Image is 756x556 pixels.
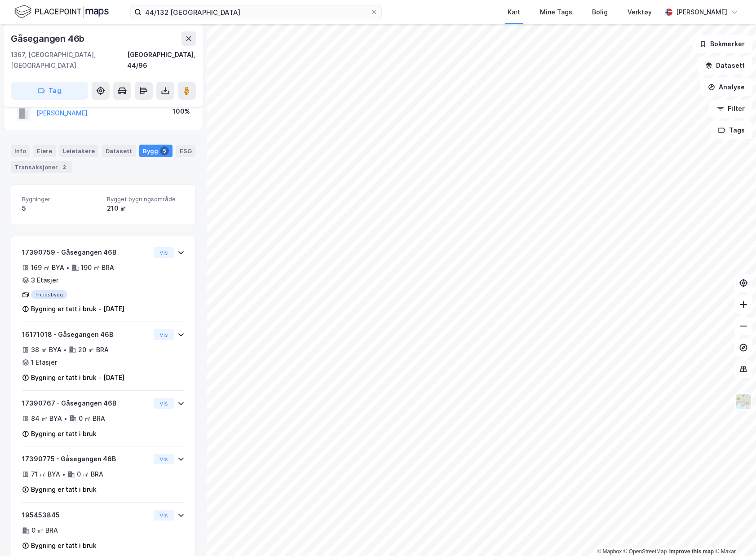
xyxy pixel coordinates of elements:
[154,329,174,340] button: Vis
[127,49,196,71] div: [GEOGRAPHIC_DATA], 44/96
[31,344,62,355] div: 38 ㎡ BYA
[31,357,57,368] div: 1 Etasjer
[698,57,752,75] button: Datasett
[66,264,70,271] div: •
[31,525,58,536] div: 0 ㎡ BRA
[22,510,150,521] div: 195453845
[628,7,652,18] div: Verktøy
[22,398,150,409] div: 17390767 - Gåsegangen 46B
[711,513,756,556] iframe: Chat Widget
[11,82,88,100] button: Tag
[711,121,752,139] button: Tags
[31,469,60,480] div: 71 ㎡ BYA
[623,548,667,555] a: OpenStreetMap
[31,304,124,314] div: Bygning er tatt i bruk - [DATE]
[676,7,727,18] div: [PERSON_NAME]
[540,7,572,18] div: Mine Tags
[22,195,100,203] span: Bygninger
[31,262,64,273] div: 169 ㎡ BYA
[597,548,622,555] a: Mapbox
[31,540,97,551] div: Bygning er tatt i bruk
[735,393,752,410] img: Z
[11,49,127,71] div: 1367, [GEOGRAPHIC_DATA], [GEOGRAPHIC_DATA]
[14,4,109,20] img: logo.f888ab2527a4732fd821a326f86c7f29.svg
[59,145,98,157] div: Leietakere
[64,415,67,422] div: •
[31,413,62,424] div: 84 ㎡ BYA
[592,7,608,18] div: Bolig
[31,484,97,495] div: Bygning er tatt i bruk
[700,78,752,96] button: Analyse
[176,145,195,157] div: ESG
[154,510,174,521] button: Vis
[508,7,520,18] div: Kart
[172,106,190,117] div: 100%
[31,372,124,383] div: Bygning er tatt i bruk - [DATE]
[22,329,150,340] div: 16171018 - Gåsegangen 46B
[79,413,105,424] div: 0 ㎡ BRA
[711,513,756,556] div: Kontrollprogram for chat
[77,469,103,480] div: 0 ㎡ BRA
[141,5,371,19] input: Søk på adresse, matrikkel, gårdeiere, leietakere eller personer
[107,203,185,214] div: 210 ㎡
[160,146,169,155] div: 5
[107,195,185,203] span: Bygget bygningsområde
[33,145,56,157] div: Eiere
[692,35,752,53] button: Bokmerker
[11,161,72,173] div: Transaksjoner
[11,31,86,46] div: Gåsegangen 46b
[63,346,67,353] div: •
[11,145,30,157] div: Info
[154,454,174,464] button: Vis
[154,247,174,258] button: Vis
[102,145,136,157] div: Datasett
[81,262,114,273] div: 190 ㎡ BRA
[78,344,109,355] div: 20 ㎡ BRA
[22,247,150,258] div: 17390759 - Gåsegangen 46B
[22,203,100,214] div: 5
[669,548,714,555] a: Improve this map
[709,100,752,118] button: Filter
[139,145,172,157] div: Bygg
[60,163,69,172] div: 2
[154,398,174,409] button: Vis
[31,428,97,439] div: Bygning er tatt i bruk
[31,275,58,286] div: 3 Etasjer
[22,454,150,464] div: 17390775 - Gåsegangen 46B
[62,471,66,478] div: •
